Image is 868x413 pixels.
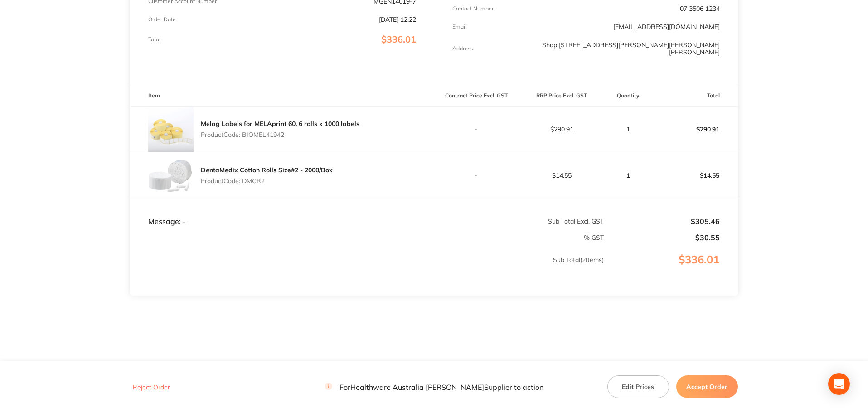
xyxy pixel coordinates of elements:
th: RRP Price Excl. GST [519,85,604,107]
p: Emaill [452,24,468,30]
p: Product Code: BIOMEL41942 [201,131,359,138]
div: Open Intercom Messenger [828,373,850,395]
p: - [435,172,519,179]
p: $290.91 [519,126,604,133]
p: $336.01 [605,253,737,284]
img: dWdlaXc5ZQ [148,107,194,152]
th: Quantity [604,85,653,107]
p: Order Date [148,16,176,23]
span: $336.01 [381,34,416,45]
p: Sub Total Excl. GST [435,218,604,225]
p: Sub Total ( 2 Items) [131,256,604,282]
th: Total [653,85,738,107]
p: Address [452,45,473,52]
p: Contact Number [452,5,494,12]
p: % GST [131,234,604,241]
button: Edit Prices [607,375,669,398]
button: Accept Order [676,375,738,398]
p: $30.55 [605,233,720,242]
a: Melag Labels for MELAprint 60, 6 rolls x 1000 labels [201,120,359,128]
p: $14.55 [519,172,604,179]
a: DentaMedix Cotton Rolls Size#2 - 2000/Box [201,166,333,174]
p: Total [148,36,160,43]
p: Shop [STREET_ADDRESS][PERSON_NAME][PERSON_NAME][PERSON_NAME] [541,41,720,56]
p: $290.91 [653,118,737,140]
p: For Healthware Australia [PERSON_NAME] Supplier to action [325,383,543,391]
p: 1 [605,172,652,179]
p: [DATE] 12:22 [379,16,416,23]
p: 1 [605,126,652,133]
p: $305.46 [605,217,720,225]
td: Message: - [130,199,434,226]
p: 07 3506 1234 [680,5,720,12]
th: Item [130,85,434,107]
p: - [435,126,519,133]
p: $14.55 [653,165,737,186]
a: [EMAIL_ADDRESS][DOMAIN_NAME] [613,23,720,31]
img: bHg2dmxnNA [148,152,194,199]
button: Reject Order [130,383,173,391]
th: Contract Price Excl. GST [434,85,519,107]
p: Product Code: DMCR2 [201,177,333,185]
